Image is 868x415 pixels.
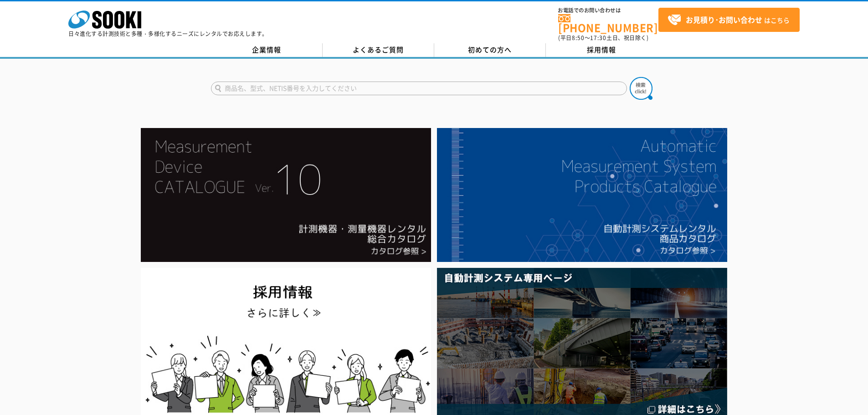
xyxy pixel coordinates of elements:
span: 17:30 [590,34,606,42]
span: (平日 ～ 土日、祝日除く) [558,34,648,42]
img: Catalog Ver10 [141,128,431,262]
a: 採用情報 [546,43,657,57]
a: 企業情報 [211,43,323,57]
input: 商品名、型式、NETIS番号を入力してください [211,82,627,95]
span: 初めての方へ [468,45,512,55]
img: 自動計測システムカタログ [437,128,727,262]
strong: お見積り･お問い合わせ [686,14,762,25]
a: 初めての方へ [434,43,546,57]
a: よくあるご質問 [323,43,434,57]
img: btn_search.png [630,77,652,100]
span: 8:50 [572,34,585,42]
p: 日々進化する計測技術と多種・多様化するニーズにレンタルでお応えします。 [68,31,268,36]
span: お電話でのお問い合わせは [558,8,658,13]
span: はこちら [668,13,790,27]
a: [PHONE_NUMBER] [558,14,658,33]
a: お見積り･お問い合わせはこちら [658,8,800,32]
